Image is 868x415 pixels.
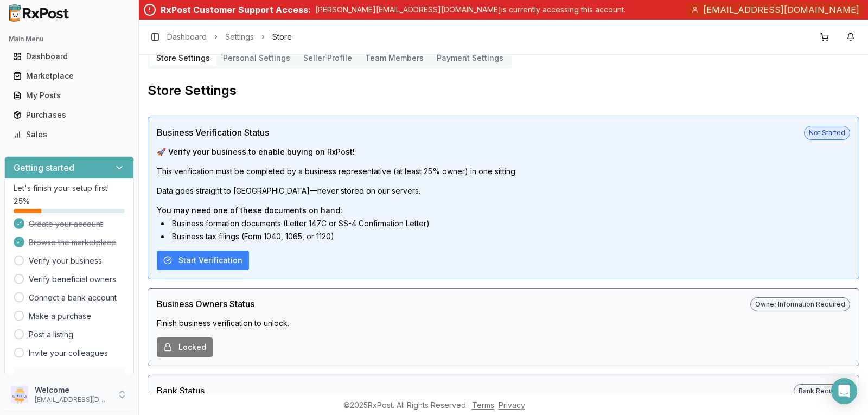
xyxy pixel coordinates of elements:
[13,90,125,101] div: My Posts
[29,292,117,303] a: Connect a bank account
[29,219,103,229] span: Create your account
[29,237,116,248] span: Browse the marketplace
[35,395,110,404] p: [EMAIL_ADDRESS][DOMAIN_NAME]
[13,110,125,120] div: Purchases
[297,49,359,67] button: Seller Profile
[157,251,249,270] button: Start Verification
[9,66,130,86] a: Marketplace
[157,146,850,157] p: 🚀 Verify your business to enable buying on RxPost!
[29,274,116,285] a: Verify beneficial owners
[794,384,850,398] span: Bank Required
[9,125,130,144] a: Sales
[9,105,130,125] a: Purchases
[13,51,125,62] div: Dashboard
[4,126,134,143] button: Sales
[499,400,525,410] a: Privacy
[157,166,850,177] p: This verification must be completed by a business representative (at least 25% owner) in one sitt...
[14,196,30,207] span: 25 %
[157,205,850,216] p: You may need one of these documents on hand:
[29,311,91,322] a: Make a purchase
[4,48,134,65] button: Dashboard
[9,86,130,105] a: My Posts
[750,297,850,311] span: Owner Information Required
[13,71,125,81] div: Marketplace
[161,3,311,16] div: RxPost Customer Support Access:
[216,49,297,67] button: Personal Settings
[29,329,73,340] a: Post a listing
[4,87,134,104] button: My Posts
[11,386,28,403] img: User avatar
[167,31,292,42] nav: breadcrumb
[4,67,134,85] button: Marketplace
[472,400,494,410] a: Terms
[29,256,102,266] a: Verify your business
[430,49,510,67] button: Payment Settings
[9,47,130,66] a: Dashboard
[157,384,205,397] span: Bank Status
[14,183,125,194] p: Let's finish your setup first!
[804,126,850,140] span: Not Started
[161,231,850,242] li: Business tax filings (Form 1040, 1065, or 1120)
[157,297,254,310] span: Business Owners Status
[29,348,108,359] a: Invite your colleagues
[272,31,292,42] span: Store
[157,126,269,139] span: Business Verification Status
[4,4,74,22] img: RxPost Logo
[703,3,859,16] span: [EMAIL_ADDRESS][DOMAIN_NAME]
[157,318,850,329] p: Finish business verification to unlock.
[14,161,74,174] h3: Getting started
[161,218,850,229] li: Business formation documents (Letter 147C or SS-4 Confirmation Letter)
[225,31,254,42] a: Settings
[157,186,850,196] p: Data goes straight to [GEOGRAPHIC_DATA]—never stored on our servers.
[13,129,125,140] div: Sales
[167,31,207,42] a: Dashboard
[315,4,626,15] p: [PERSON_NAME][EMAIL_ADDRESS][DOMAIN_NAME] is currently accessing this account.
[9,35,130,43] h2: Main Menu
[4,106,134,124] button: Purchases
[150,49,216,67] button: Store Settings
[35,385,110,395] p: Welcome
[359,49,430,67] button: Team Members
[831,378,857,404] div: Open Intercom Messenger
[148,82,859,99] h2: Store Settings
